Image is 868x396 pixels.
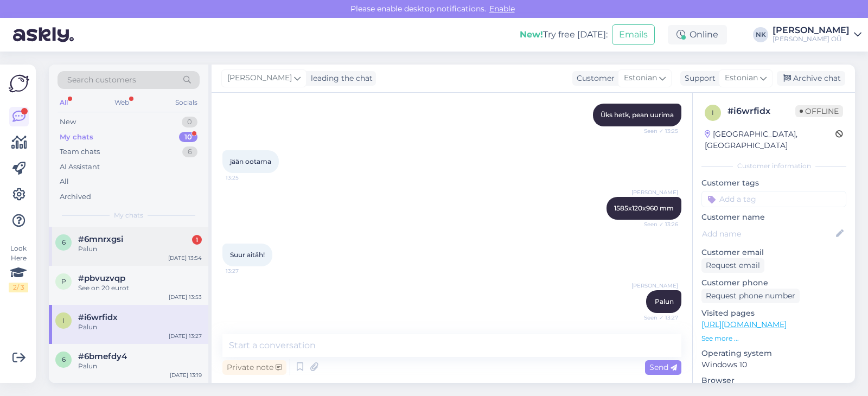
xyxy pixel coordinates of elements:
span: Üks hetk, pean uurima [601,111,674,119]
div: Request email [701,258,764,273]
div: [PERSON_NAME] OÜ [773,35,850,43]
p: Customer phone [701,277,846,289]
p: Visited pages [701,308,846,319]
div: Palun [78,322,202,332]
div: [DATE] 13:27 [169,332,202,340]
span: [PERSON_NAME] [631,282,678,290]
span: Palun [655,297,674,305]
input: Add name [702,228,834,240]
div: Customer [572,73,615,84]
div: Look Here [9,244,28,292]
div: Palun [78,244,202,254]
span: Enable [486,4,518,14]
span: Seen ✓ 13:26 [637,220,678,228]
span: Send [649,362,677,372]
p: Customer tags [701,177,846,189]
div: # i6wrfidx [727,105,795,118]
div: See on 20 eurot [78,283,202,293]
span: My chats [114,210,143,220]
div: My chats [60,132,93,143]
span: 1585x120x960 mm [614,204,674,212]
p: Customer name [701,212,846,223]
span: #i6wrfidx [78,312,118,322]
div: Try free [DATE]: [520,28,608,41]
div: [DATE] 13:54 [168,254,202,262]
span: i [62,316,65,324]
img: Askly Logo [9,73,29,94]
div: 0 [182,117,197,127]
div: All [58,95,70,110]
div: Support [680,73,716,84]
p: Operating system [701,348,846,359]
div: [DATE] 13:19 [170,371,202,379]
div: New [60,117,76,127]
div: 1 [192,235,202,245]
div: Web [112,95,131,110]
div: Team chats [60,146,100,157]
div: AI Assistant [60,162,100,173]
div: Archive chat [777,71,845,86]
div: Request phone number [701,289,800,303]
p: Browser [701,375,846,386]
span: [PERSON_NAME] [631,188,678,196]
input: Add a tag [701,191,846,207]
span: #pbvuzvqp [78,273,125,283]
div: Palun [78,361,202,371]
div: Private note [222,360,286,375]
span: 13:27 [226,267,266,275]
span: Estonian [624,72,657,84]
div: [DATE] 13:53 [169,293,202,301]
span: #6bmefdy4 [78,352,127,361]
div: All [60,176,69,187]
p: Windows 10 [701,359,846,371]
div: 2 / 3 [9,283,28,292]
span: Search customers [67,74,136,86]
button: Emails [612,24,655,45]
span: Suur aitäh! [230,251,265,259]
span: 6 [62,238,66,246]
span: p [61,277,66,285]
b: New! [520,29,543,40]
div: Socials [173,95,200,110]
div: [PERSON_NAME] [773,26,850,35]
span: Offline [795,105,843,117]
span: Estonian [725,72,758,84]
span: [PERSON_NAME] [227,72,292,84]
div: 10 [179,132,197,143]
div: leading the chat [307,73,373,84]
span: #6mnrxgsi [78,234,123,244]
div: 6 [182,146,197,157]
div: Archived [60,191,91,202]
p: Customer email [701,247,846,258]
div: [GEOGRAPHIC_DATA], [GEOGRAPHIC_DATA] [705,129,835,151]
span: Seen ✓ 13:25 [637,127,678,135]
a: [URL][DOMAIN_NAME] [701,320,787,329]
span: Seen ✓ 13:27 [637,314,678,322]
span: 13:25 [226,174,266,182]
div: NK [753,27,768,42]
span: 6 [62,355,66,363]
p: See more ... [701,334,846,343]
div: Customer information [701,161,846,171]
span: jään ootama [230,157,271,165]
span: i [712,108,714,117]
a: [PERSON_NAME][PERSON_NAME] OÜ [773,26,861,43]
div: Online [668,25,727,44]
